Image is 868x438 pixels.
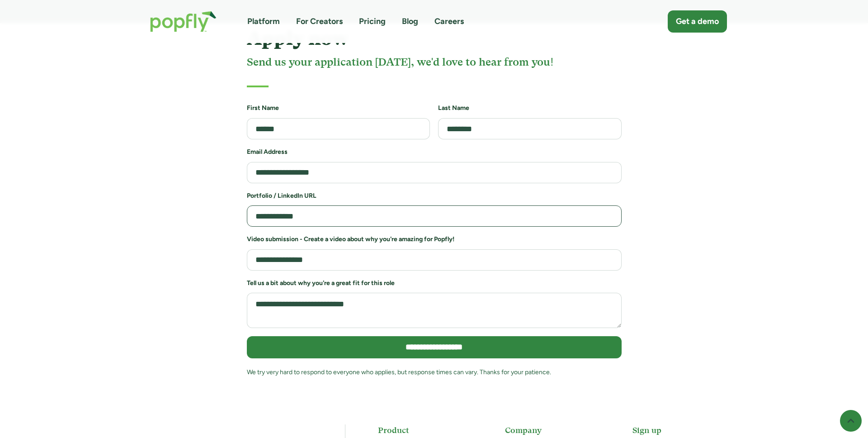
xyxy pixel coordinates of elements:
h6: Tell us a bit about why you're a great fit for this role [247,279,622,288]
h6: Video submission - Create a video about why you're amazing for Popfly! [247,235,622,244]
a: For Creators [296,16,343,27]
div: We try very hard to respond to everyone who applies, but response times can vary. Thanks for your... [247,367,622,378]
div: Get a demo [676,16,719,27]
h5: Company [505,424,599,436]
a: Careers [434,16,464,27]
h6: Email Address [247,148,622,157]
form: Job Application Form [247,104,622,386]
a: Platform [247,16,280,27]
h5: Product [378,424,472,436]
a: home [141,2,226,41]
h4: Send us your application [DATE], we'd love to hear from you! [247,55,622,69]
a: Get a demo [668,10,727,33]
h6: Portfolio / LinkedIn URL [247,191,622,200]
a: Blog [402,16,418,27]
a: Pricing [359,16,386,27]
h6: Last Name [438,104,622,113]
h5: Sign up [632,424,727,436]
h6: First Name [247,104,430,113]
